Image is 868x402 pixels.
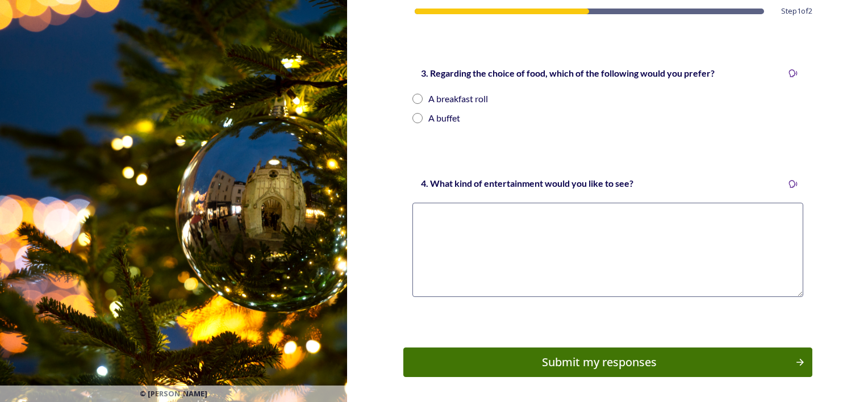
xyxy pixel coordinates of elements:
strong: 4. What kind of entertainment would you like to see? [421,178,633,189]
div: Submit my responses [410,354,790,371]
span: Step 1 of 2 [781,6,812,16]
button: Continue [403,347,812,377]
div: A buffet [428,111,460,125]
span: © [PERSON_NAME] [140,388,207,399]
strong: 3. Regarding the choice of food, which of the following would you prefer? [421,68,715,78]
div: A breakfast roll [428,92,488,106]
